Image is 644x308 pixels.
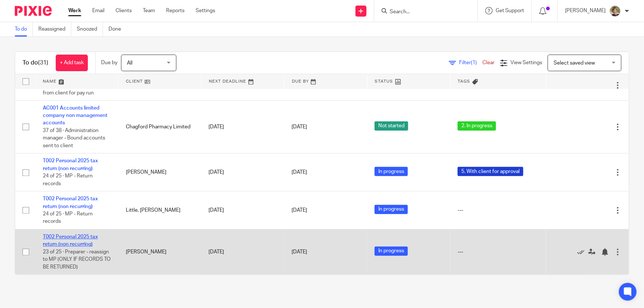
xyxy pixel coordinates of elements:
span: Filter [459,60,482,65]
span: Not started [375,121,408,131]
a: Email [92,7,104,14]
a: Reports [166,7,185,14]
td: Chagford Pharmacy Limited [118,100,202,153]
td: [PERSON_NAME] [118,153,202,191]
span: 2. In progress [458,121,496,131]
a: T002 Personal 2025 tax return (non recurring) [43,158,98,171]
a: Work [68,7,81,14]
span: In progress [375,205,408,214]
a: Reassigned [38,22,71,37]
td: [DATE] [202,100,285,153]
img: Pixie [15,6,52,16]
span: [DATE] [292,170,307,175]
span: 5. With client for approval [458,167,523,176]
span: [DATE] [292,208,307,213]
h1: To do [23,59,48,67]
span: 24 of 25 · MP - Return records [43,173,93,186]
td: [DATE] [202,153,285,191]
div: --- [458,248,538,256]
input: Search [389,9,455,15]
span: Select saved view [554,60,595,66]
span: Tags [458,79,471,83]
span: 24 of 25 · MP - Return records [43,211,93,224]
span: (31) [38,60,48,66]
a: Done [109,22,127,37]
span: In progress [375,246,408,256]
span: 23 of 25 · Preparer - reassign to MP (ONLY IF RECORDS TO BE RETURNED) [43,249,111,270]
a: + Add task [56,55,88,71]
span: Get Support [496,8,524,13]
a: Mark as done [577,248,588,256]
span: [DATE] [292,124,307,129]
a: Clients [116,7,132,14]
span: [DATE] [292,249,307,255]
td: [DATE] [202,191,285,229]
a: T002 Personal 2025 tax return (non recurring) [43,196,98,209]
span: All [127,60,132,66]
a: To do [15,22,33,37]
span: View Settings [510,60,542,65]
span: (1) [471,60,477,65]
td: Little, [PERSON_NAME] [118,191,202,229]
p: [PERSON_NAME] [565,7,606,14]
a: Snoozed [77,22,103,37]
a: Settings [196,7,215,14]
a: T002 Personal 2025 tax return (non recurring) [43,234,98,247]
a: Team [143,7,155,14]
img: High%20Res%20Andrew%20Price%20Accountants_Poppy%20Jakes%20photography-1142.jpg [609,5,621,17]
td: [PERSON_NAME] [118,229,202,274]
span: In progress [375,167,408,176]
span: 37 of 38 · Administration manager - Bound accounts sent to client [43,128,105,148]
a: Clear [482,60,495,65]
p: Due by [101,59,117,66]
a: AC001 Accounts limited company non management accounts [43,105,107,126]
div: --- [458,207,538,214]
td: [DATE] [202,229,285,274]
